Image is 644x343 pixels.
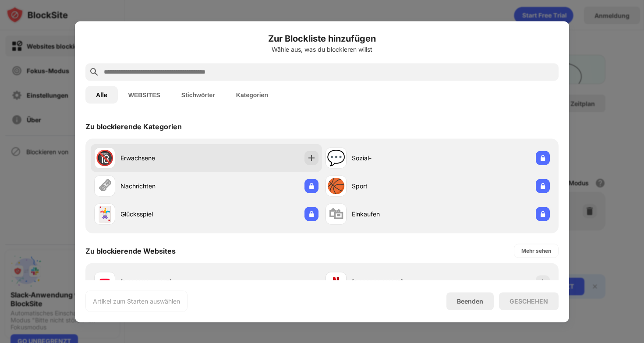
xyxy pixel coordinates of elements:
[120,209,206,219] div: Glücksspiel
[85,246,176,255] div: Zu blockierende Websites
[510,297,548,304] div: GESCHEHEN
[120,278,206,287] div: [DOMAIN_NAME]
[278,279,318,286] span: Bereits blockiert
[85,46,559,53] div: Wähle aus, was du blockieren willst
[352,153,438,163] div: Sozial-
[327,149,345,167] div: 💬
[93,297,180,305] div: Artikel zum Starten auswählen
[120,153,206,163] div: Erwachsene
[226,86,279,103] button: Kategorien
[96,205,114,223] div: 🃏
[120,181,206,191] div: Nachrichten
[171,86,226,103] button: Stichwörter
[352,278,438,287] div: [DOMAIN_NAME]
[97,177,112,195] div: 🗞
[329,205,343,223] div: 🛍
[352,209,438,219] div: Einkaufen
[327,177,345,195] div: 🏀
[457,297,483,305] div: Beenden
[331,277,341,287] img: favicons
[352,181,438,191] div: Sport
[521,246,551,255] div: Mehr sehen
[85,86,118,103] button: Alle
[89,67,99,77] img: search.svg
[85,122,182,131] div: Zu blockierende Kategorien
[118,86,171,103] button: WEBSITES
[96,149,114,167] div: 🔞
[85,32,559,45] h6: Zur Blockliste hinzufügen
[99,277,110,287] img: favicons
